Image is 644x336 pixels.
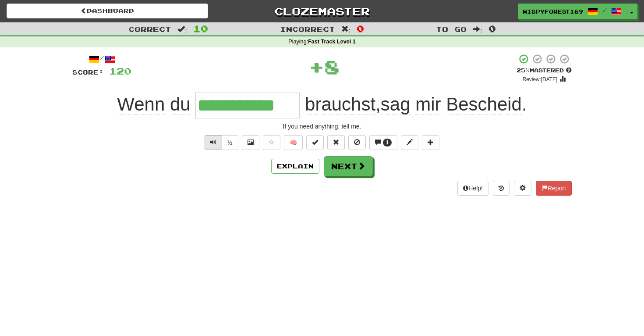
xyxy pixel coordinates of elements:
[341,25,351,33] span: :
[473,25,482,33] span: :
[436,25,467,33] span: To go
[306,135,324,150] button: Set this sentence to 100% Mastered (alt+m)
[457,181,488,196] button: Help!
[193,23,208,34] span: 10
[72,54,131,64] div: /
[72,68,104,76] span: Score:
[357,23,364,34] span: 0
[300,94,527,115] span: , .
[205,135,222,150] button: Play sentence audio (ctl+space)
[381,94,410,115] span: sag
[523,7,583,15] span: WispyForest169
[415,94,441,115] span: mir
[242,135,259,150] button: Show image (alt+x)
[327,135,345,150] button: Reset to 0% Mastered (alt+r)
[72,122,572,131] div: If you need anything, tell me.
[263,135,280,150] button: Favorite sentence (alt+f)
[386,139,389,146] span: 1
[401,135,418,150] button: Edit sentence (alt+d)
[309,54,324,80] span: +
[128,25,171,33] span: Correct
[523,76,558,82] small: Review: [DATE]
[222,135,238,150] button: ½
[305,94,375,115] span: brauchst
[348,135,366,150] button: Ignore sentence (alt+i)
[109,65,131,76] span: 120
[117,94,165,115] span: Wenn
[488,23,496,34] span: 0
[493,181,510,196] button: Round history (alt+y)
[221,4,423,19] a: Clozemaster
[517,67,572,75] div: Mastered
[170,94,191,115] span: du
[446,94,522,115] span: Bescheid
[369,135,398,150] button: 1
[271,159,319,174] button: Explain
[203,135,238,150] div: Text-to-speech controls
[308,39,356,45] strong: Fast Track Level 1
[324,56,340,78] span: 8
[517,67,530,74] span: 25 %
[177,25,187,33] span: :
[602,7,607,13] span: /
[7,4,208,18] a: Dashboard
[324,156,373,176] button: Next
[280,25,335,33] span: Incorrect
[422,135,439,150] button: Add to collection (alt+a)
[284,135,303,150] button: 🧠
[536,181,572,196] button: Report
[518,4,626,19] a: WispyForest169 /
